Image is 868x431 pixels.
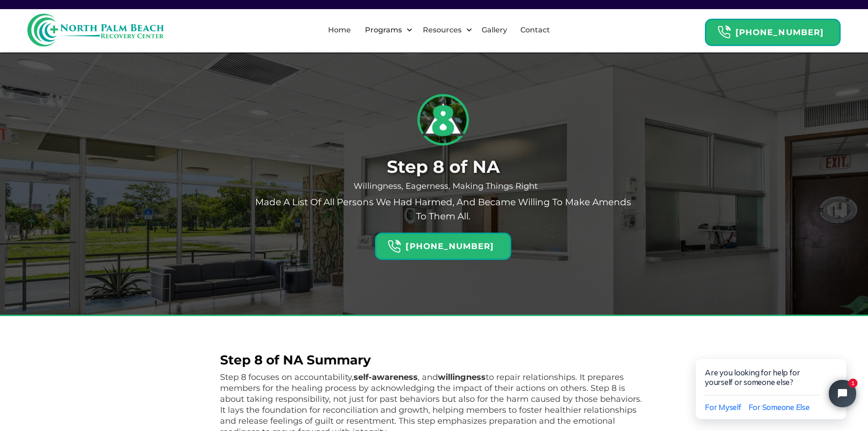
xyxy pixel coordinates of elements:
a: Header Calendar Icons[PHONE_NUMBER] [705,14,841,46]
img: Header Calendar Icons [387,239,401,254]
div: Resources [421,25,464,36]
div: Programs [357,16,415,45]
iframe: Tidio Chat [677,330,868,431]
h1: Step 8 of NA [254,157,632,177]
a: Header Calendar Icons[PHONE_NUMBER] [375,228,511,260]
div: Programs [363,25,404,36]
div: Willingness, Eagerness, Making Things Right [254,182,632,191]
img: Header Calendar Icons [717,25,731,39]
strong: [PHONE_NUMBER] [735,27,824,37]
strong: willingness [438,372,486,382]
a: Gallery [476,16,513,45]
strong: [PHONE_NUMBER] [406,241,494,251]
strong: self-awareness [354,372,418,382]
p: Made a list of all persons we had harmed, and became willing to make amends to them all. [254,195,632,223]
a: Contact [515,16,555,45]
strong: Step 8 of NA Summary [220,352,371,368]
div: Resources [415,16,475,45]
a: Home [323,16,356,45]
